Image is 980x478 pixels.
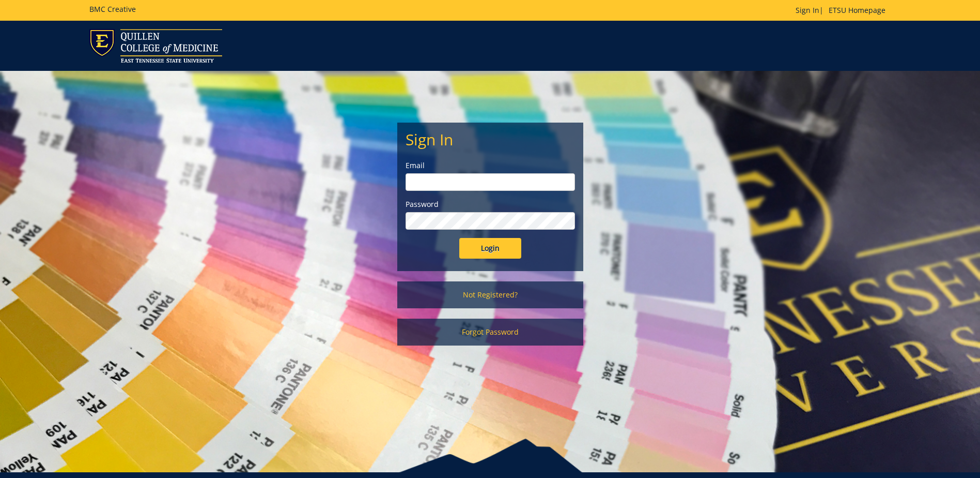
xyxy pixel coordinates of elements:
[823,5,891,15] a: ETSU Homepage
[459,238,521,259] input: Login
[397,281,583,308] a: Not Registered?
[406,199,575,210] label: Password
[406,160,575,171] label: Email
[89,5,136,13] h5: BMC Creative
[397,319,583,346] a: Forgot Password
[796,5,891,16] p: |
[796,5,819,15] a: Sign In
[89,29,222,63] img: ETSU logo
[406,131,575,148] h2: Sign In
